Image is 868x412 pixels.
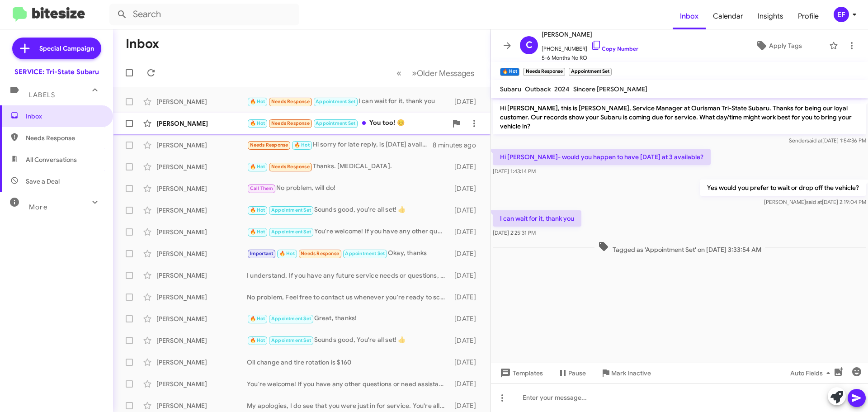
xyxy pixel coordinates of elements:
[250,337,265,343] span: 🔥 Hot
[611,365,651,381] span: Mark Inactive
[789,137,866,144] span: Sender [DATE] 1:54:36 PM
[247,140,433,150] div: Hi sorry for late reply, is [DATE] available?
[271,207,311,213] span: Appointment Set
[250,207,265,213] span: 🔥 Hot
[156,314,247,323] div: [PERSON_NAME]
[396,67,401,79] span: «
[247,379,450,388] div: You're welcome! If you have any other questions or need assistance, please let me know. 🙂
[250,316,265,322] span: 🔥 Hot
[156,141,247,150] div: [PERSON_NAME]
[493,100,866,134] p: Hi [PERSON_NAME], this is [PERSON_NAME], Service Manager at Ourisman Tri-State Subaru. Thanks for...
[247,96,450,107] div: I can wait for it, thank you
[526,38,533,52] span: C
[250,99,265,104] span: 🔥 Hot
[542,53,638,62] span: 5-6 Months No RO
[156,184,247,193] div: [PERSON_NAME]
[247,271,450,280] div: I understand. If you have any future service needs or questions, feel free to reach out. Thank yo...
[673,3,706,29] a: Inbox
[126,37,159,51] h1: Inbox
[156,336,247,345] div: [PERSON_NAME]
[498,365,543,381] span: Templates
[700,180,866,196] p: Yes would you prefer to wait or drop off the vehicle?
[550,365,593,381] button: Pause
[156,227,247,237] div: [PERSON_NAME]
[247,248,450,259] div: Okay, thanks
[250,229,265,235] span: 🔥 Hot
[791,3,826,29] a: Profile
[247,293,450,302] div: No problem, Feel free to contact us whenever you're ready to schedule your next service. We're he...
[500,68,519,76] small: 🔥 Hot
[247,227,450,237] div: You're welcome! If you have any other questions or need further assistance, feel free to ask. 🙂
[790,365,834,381] span: Auto Fields
[247,335,450,346] div: Sounds good, You're all set! 👍
[247,313,450,324] div: Great, thanks!
[250,120,265,126] span: 🔥 Hot
[450,401,483,410] div: [DATE]
[706,3,750,29] a: Calendar
[29,203,47,211] span: More
[826,7,858,22] button: EF
[12,38,101,59] a: Special Campaign
[525,85,551,93] span: Outback
[26,112,103,121] span: Inbox
[450,249,483,258] div: [DATE]
[156,119,247,128] div: [PERSON_NAME]
[26,133,103,142] span: Needs Response
[493,210,581,227] p: I can wait for it, thank you
[450,97,483,106] div: [DATE]
[450,379,483,388] div: [DATE]
[764,199,866,205] span: [PERSON_NAME] [DATE] 2:19:04 PM
[156,358,247,367] div: [PERSON_NAME]
[271,229,311,235] span: Appointment Set
[769,38,802,54] span: Apply Tags
[491,365,550,381] button: Templates
[247,161,450,172] div: Thanks. [MEDICAL_DATA].
[591,45,638,52] a: Copy Number
[450,293,483,302] div: [DATE]
[345,251,385,256] span: Appointment Set
[156,293,247,302] div: [PERSON_NAME]
[573,85,647,93] span: Sincere [PERSON_NAME]
[493,149,711,165] p: Hi [PERSON_NAME]- would you happen to have [DATE] at 3 available?
[156,249,247,258] div: [PERSON_NAME]
[271,337,311,343] span: Appointment Set
[493,229,536,236] span: [DATE] 2:25:31 PM
[412,67,417,79] span: »
[247,401,450,410] div: My apologies, I do see that you were just in for service. You're all set!
[554,85,570,93] span: 2024
[316,120,355,126] span: Appointment Set
[542,40,638,53] span: [PHONE_NUMBER]
[392,64,480,82] nav: Page navigation example
[250,185,274,191] span: Call Them
[807,137,822,144] span: said at
[450,162,483,171] div: [DATE]
[523,68,565,76] small: Needs Response
[450,271,483,280] div: [DATE]
[406,64,480,82] button: Next
[156,206,247,215] div: [PERSON_NAME]
[542,29,638,40] span: [PERSON_NAME]
[493,168,536,175] span: [DATE] 1:43:14 PM
[450,227,483,237] div: [DATE]
[271,316,311,322] span: Appointment Set
[450,358,483,367] div: [DATE]
[109,4,299,25] input: Search
[450,314,483,323] div: [DATE]
[569,68,612,76] small: Appointment Set
[732,38,825,54] button: Apply Tags
[316,99,355,104] span: Appointment Set
[433,141,483,150] div: 8 minutes ago
[26,177,60,186] span: Save a Deal
[29,91,55,99] span: Labels
[450,206,483,215] div: [DATE]
[247,183,450,194] div: No problem, will do!
[271,99,310,104] span: Needs Response
[450,336,483,345] div: [DATE]
[156,97,247,106] div: [PERSON_NAME]
[271,120,310,126] span: Needs Response
[271,164,310,170] span: Needs Response
[294,142,310,148] span: 🔥 Hot
[594,241,765,254] span: Tagged as 'Appointment Set' on [DATE] 3:33:54 AM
